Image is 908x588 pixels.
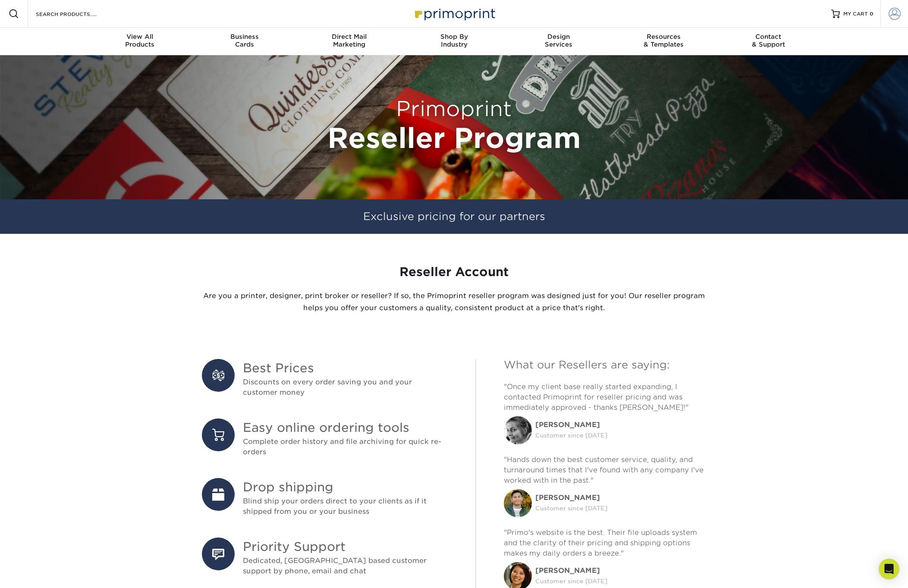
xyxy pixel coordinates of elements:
[202,538,448,576] li: Dedicated, [GEOGRAPHIC_DATA] based customer support by phone, email and chat
[202,265,707,280] h3: Reseller Account
[202,97,707,122] h2: Primoprint
[716,33,821,48] div: & Support
[506,28,611,55] a: DesignServices
[192,28,297,55] a: BusinessCards
[611,28,716,55] a: Resources& Templates
[504,416,532,444] img: Mindy P.
[411,4,497,23] img: Primoprint
[402,33,506,41] span: Shop By
[870,11,873,17] span: 0
[535,432,607,439] small: Customer since [DATE]
[202,418,448,457] li: Complete order history and file archiving for quick re-orders
[535,505,607,512] small: Customer since [DATE]
[402,28,506,55] a: Shop ByIndustry
[88,33,192,48] div: Products
[192,33,297,48] div: Cards
[297,33,402,48] div: Marketing
[611,33,716,41] span: Resources
[402,33,506,48] div: Industry
[297,28,402,55] a: Direct MailMarketing
[504,359,707,371] h4: What our Resellers are saying:
[535,420,607,430] div: [PERSON_NAME]
[202,359,448,398] li: Discounts on every order saving you and your customer money
[243,359,448,377] span: Best Prices
[88,33,192,41] span: View All
[35,9,119,19] input: SEARCH PRODUCTS.....
[535,578,607,585] small: Customer since [DATE]
[504,455,707,486] p: "Hands down the best customer service, quality, and turnaround times that I've found with any com...
[88,28,192,55] a: View AllProducts
[243,538,448,556] span: Priority Support
[535,493,607,503] div: [PERSON_NAME]
[202,122,707,155] h1: Reseller Program
[506,33,611,41] span: Design
[202,478,448,517] li: Blind ship your orders direct to your clients as if it shipped from you or your business
[611,33,716,48] div: & Templates
[202,290,707,314] p: Are you a printer, designer, print broker or reseller? If so, the Primoprint reseller program was...
[504,382,707,413] p: "Once my client base really started expanding, I contacted Primoprint for reseller pricing and wa...
[716,28,821,55] a: Contact& Support
[192,33,297,41] span: Business
[297,33,402,41] span: Direct Mail
[716,33,821,41] span: Contact
[195,199,713,234] div: Exclusive pricing for our partners
[243,478,448,496] span: Drop shipping
[504,528,707,559] p: "Primo's website is the best. Their file uploads system and the clarity of their pricing and ship...
[535,566,607,576] div: [PERSON_NAME]
[879,559,899,579] div: Open Intercom Messenger
[504,489,532,517] img: Harold W.
[243,418,448,437] span: Easy online ordering tools
[506,33,611,48] div: Services
[843,10,868,18] span: MY CART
